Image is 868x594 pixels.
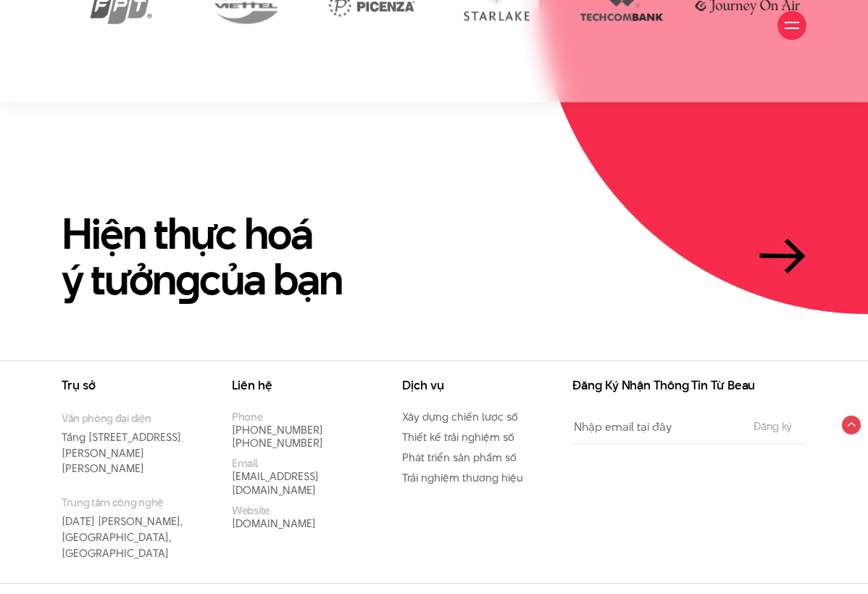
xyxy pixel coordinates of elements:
en: g [175,249,199,309]
input: Đăng ký [749,421,796,432]
a: [DOMAIN_NAME] [232,516,316,531]
h3: Dịch vụ [402,379,551,392]
a: Xây dựng chiến lược số [402,409,518,424]
a: Trải nghiệm thương hiệu [402,470,523,485]
a: Hiện thực hoáý tưởngcủa bạn [62,211,806,303]
small: Website [232,503,270,518]
h2: Hiện thực hoá ý tưởn của bạn [62,211,342,303]
a: [PHONE_NUMBER] [232,435,323,450]
h3: Liên hệ [232,379,380,392]
small: Trung tâm công nghệ [62,495,210,510]
small: Email [232,455,257,471]
h3: Trụ sở [62,379,210,392]
h3: Đăng Ký Nhận Thông Tin Từ Beau [572,379,806,392]
a: Phát triển sản phẩm số [402,450,517,465]
small: Văn phòng đại diện [62,411,210,426]
a: Thiết kế trải nghiệm số [402,429,514,445]
p: [DATE] [PERSON_NAME], [GEOGRAPHIC_DATA], [GEOGRAPHIC_DATA] [62,495,210,561]
small: Phone [232,409,262,424]
p: Tầng [STREET_ADDRESS][PERSON_NAME][PERSON_NAME] [62,411,210,477]
a: [EMAIL_ADDRESS][DOMAIN_NAME] [232,469,319,497]
input: Nhập email tại đây [572,411,739,443]
a: [PHONE_NUMBER] [232,422,323,437]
